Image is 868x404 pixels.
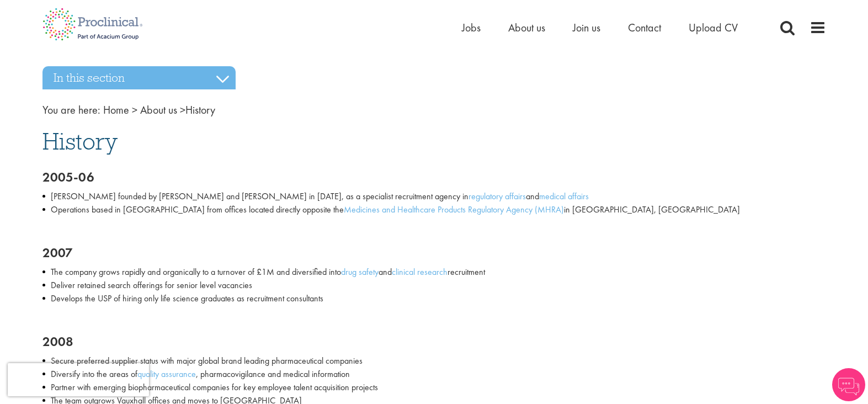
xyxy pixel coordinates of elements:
li: Partner with emerging biopharmaceutical companies for key employee talent acquisition projects [42,381,826,394]
span: You are here: [42,103,100,117]
a: breadcrumb link to About us [140,103,177,117]
a: Medicines and Healthcare Products Regulatory Agency (MHRA) [344,204,564,215]
span: History [103,103,215,117]
li: Secure preferred supplier status with major global brand leading pharmaceutical companies [42,354,826,368]
a: medical affairs [539,190,589,202]
h2: 2008 [42,334,826,349]
li: [PERSON_NAME] founded by [PERSON_NAME] and [PERSON_NAME] in [DATE], as a specialist recruitment a... [42,190,826,203]
span: > [180,103,185,117]
li: Deliver retained search offerings for senior level vacancies [42,279,826,292]
iframe: reCAPTCHA [8,363,149,396]
h2: 2005-06 [42,170,826,184]
li: Operations based in [GEOGRAPHIC_DATA] from offices located directly opposite the in [GEOGRAPHIC_D... [42,203,826,216]
a: Join us [573,20,600,35]
li: The company grows rapidly and organically to a turnover of £1M and diversified into and recruitment [42,265,826,279]
a: Upload CV [689,20,738,35]
a: drug safety [341,266,379,278]
h2: 2007 [42,246,826,260]
span: History [42,126,118,156]
h3: In this section [42,66,236,89]
a: clinical research [392,266,448,278]
a: Contact [628,20,661,35]
a: quality assurance [137,368,196,380]
span: > [132,103,137,117]
li: Develops the USP of hiring only life science graduates as recruitment consultants [42,292,826,305]
a: regulatory affairs [468,190,526,202]
img: Chatbot [832,368,865,401]
a: About us [508,20,545,35]
li: Diversify into the areas of , pharmacovigilance and medical information [42,368,826,381]
a: Jobs [462,20,481,35]
a: breadcrumb link to Home [103,103,129,117]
